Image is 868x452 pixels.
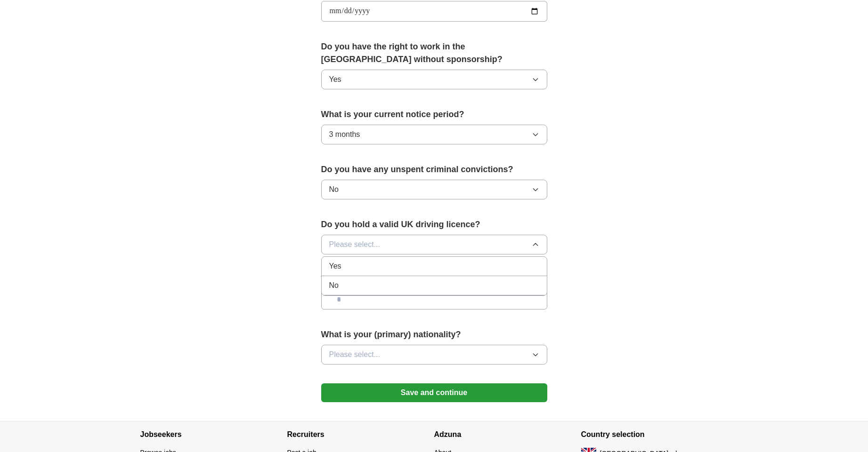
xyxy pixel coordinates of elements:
[321,218,547,231] label: Do you hold a valid UK driving licence?
[321,163,547,176] label: Do you have any unspent criminal convictions?
[321,40,547,66] label: Do you have the right to work in the [GEOGRAPHIC_DATA] without sponsorship?
[329,349,381,360] span: Please select...
[329,261,341,272] span: Yes
[321,328,547,341] label: What is your (primary) nationality?
[329,184,339,195] span: No
[329,74,341,85] span: Yes
[329,280,339,291] span: No
[321,383,547,402] button: Save and continue
[321,108,547,121] label: What is your current notice period?
[321,180,547,199] button: No
[321,235,547,254] button: Please select...
[581,421,728,448] h4: Country selection
[329,239,381,250] span: Please select...
[321,70,547,89] button: Yes
[329,129,360,140] span: 3 months
[321,125,547,144] button: 3 months
[321,345,547,365] button: Please select...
